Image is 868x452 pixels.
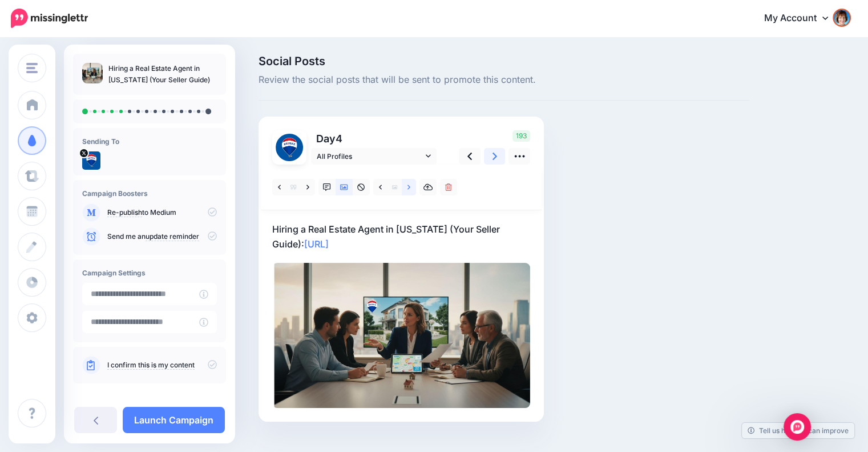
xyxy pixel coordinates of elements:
p: Day [311,130,438,147]
span: Review the social posts that will be sent to promote this content. [259,73,749,87]
h4: Sending To [82,137,217,146]
a: My Account [753,5,851,33]
img: 62ec6e70c7f5f56339d7d03705091060_thumb.jpg [82,63,103,83]
a: update reminder [146,232,199,241]
a: All Profiles [311,148,437,165]
span: All Profiles [317,150,423,162]
p: Hiring a Real Estate Agent in [US_STATE] (Your Seller Guide): [272,222,530,251]
img: 62ec6e70c7f5f56339d7d03705091060.jpg [272,263,530,408]
a: I confirm this is my content [107,361,195,370]
span: Social Posts [259,55,749,67]
span: 4 [336,133,342,145]
h4: Campaign Settings [82,269,217,277]
div: Open Intercom Messenger [784,413,811,441]
a: Re-publish [107,208,142,217]
a: Tell us how we can improve [742,423,854,438]
p: to Medium [107,207,217,218]
img: menu.png [26,63,38,73]
p: Hiring a Real Estate Agent in [US_STATE] (Your Seller Guide) [108,63,217,86]
img: eVi70Eyq-73544.jpg [276,134,303,161]
a: [URL] [304,238,329,250]
p: Send me an [107,231,217,242]
img: Missinglettr [11,9,88,28]
span: 193 [512,130,530,142]
img: eVi70Eyq-73544.jpg [82,151,100,170]
h4: Campaign Boosters [82,189,217,198]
